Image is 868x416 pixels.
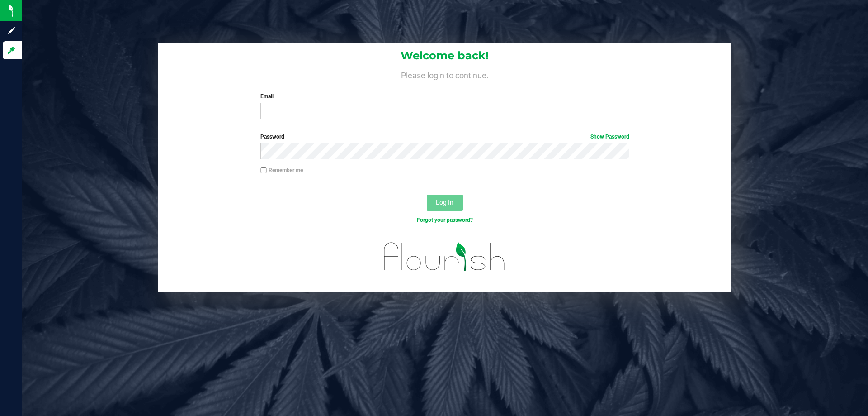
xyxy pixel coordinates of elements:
[417,217,473,223] a: Forgot your password?
[260,167,267,174] input: Remember me
[373,234,516,280] img: flourish_logo.svg
[7,46,16,55] inline-svg: Log in
[260,92,629,100] label: Email
[260,134,284,140] span: Password
[7,26,16,35] inline-svg: Sign up
[427,195,463,211] button: Log In
[158,50,731,62] h1: Welcome back!
[158,69,731,80] h4: Please login to continue.
[590,134,629,140] a: Show Password
[436,199,453,206] span: Log In
[260,166,303,174] label: Remember me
